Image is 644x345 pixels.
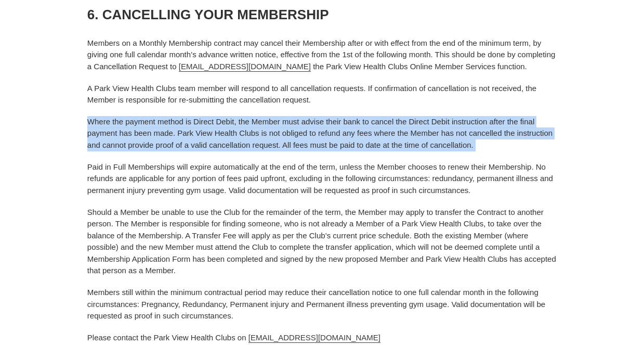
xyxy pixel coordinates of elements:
[87,332,557,344] p: Please contact the Park View Health Clubs on
[87,37,557,73] p: Members on a Monthly Membership contract may cancel their Membership after or with effect from th...
[87,161,557,197] p: Paid in Full Memberships will expire automatically at the end of the term, unless the Member choo...
[179,62,311,72] a: [EMAIL_ADDRESS][DOMAIN_NAME]
[248,333,380,343] a: [EMAIL_ADDRESS][DOMAIN_NAME]
[87,287,557,322] p: Members still within the minimum contractual period may reduce their cancellation notice to one f...
[87,83,557,106] p: A Park View Health Clubs team member will respond to all cancellation requests. If confirmation o...
[87,7,557,23] h3: 6. CANCELLING YOUR MEMBERSHIP
[87,207,557,277] p: Should a Member be unable to use the Club for the remainder of the term, the Member may apply to ...
[87,116,557,151] p: Where the payment method is Direct Debit, the Member must advise their bank to cancel the Direct ...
